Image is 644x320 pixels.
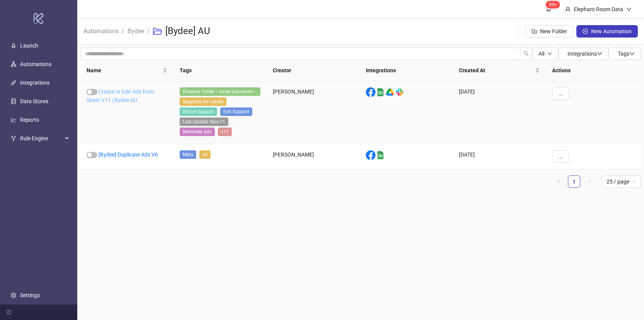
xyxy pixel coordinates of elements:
[558,153,563,160] span: ...
[267,144,360,169] div: [PERSON_NAME]
[360,60,453,81] th: Integrations
[99,151,158,158] a: [Bydee] Duplicate Ads V6
[540,28,567,34] span: New Folder
[165,25,210,37] h3: [Bydee] AU
[523,51,529,56] span: search
[576,25,638,37] button: New Automation
[87,66,161,75] span: Name
[20,80,49,86] a: Integrations
[552,150,569,163] button: ...
[568,175,580,188] li: 1
[546,1,560,9] sup: 1703
[453,81,546,144] div: [DATE]
[218,128,232,136] span: v11
[539,51,544,57] span: All
[6,310,12,315] span: menu-fold
[546,6,551,12] span: bell
[583,175,596,188] button: right
[568,176,580,187] a: 1
[591,28,632,34] span: New Automation
[267,81,360,144] div: [PERSON_NAME]
[173,60,267,81] th: Tags
[552,175,565,188] button: left
[565,7,571,12] span: user
[597,51,602,56] span: down
[122,19,124,44] li: /
[126,26,146,35] a: Bydee
[87,89,154,103] a: Create or Edit Ads from Sheet V11 | Bydee AU
[571,5,626,14] div: Elephant Room Data
[453,144,546,169] div: [DATE]
[459,66,534,75] span: Created At
[532,48,558,60] button: Alldown
[82,26,120,35] a: Automations
[546,60,641,81] th: Actions
[20,117,39,123] a: Reports
[267,60,360,81] th: Creator
[568,51,602,57] span: Integrations
[20,43,38,49] a: Launch
[583,175,596,188] li: Next Page
[180,128,215,136] span: Reminder Ads
[602,175,641,188] div: Page Size
[20,131,63,146] span: Rule Engine
[525,25,573,37] button: New Folder
[147,19,150,44] li: /
[80,60,173,81] th: Name
[583,29,588,34] span: plus-circle
[552,87,569,100] button: ...
[180,87,260,96] span: Dropbox Folder / Asset placement detection
[11,136,16,141] span: fork
[608,48,641,60] button: Tagsdown
[220,107,252,116] span: Edit Support
[607,176,636,187] span: 25 / page
[180,97,226,106] span: Supports Ad Labels
[180,150,196,159] span: Meta
[20,98,48,104] a: Data Stores
[532,29,537,34] span: folder-add
[453,60,546,81] th: Created At
[20,292,40,298] a: Settings
[180,117,228,126] span: Last Update: Nov-11
[547,51,552,56] span: down
[552,175,565,188] li: Previous Page
[556,179,561,184] span: left
[180,107,217,116] span: GDrive Support
[587,179,592,184] span: right
[558,48,608,60] button: Integrationsdown
[558,90,563,97] span: ...
[626,7,632,12] span: down
[199,150,211,159] span: v6
[20,61,51,67] a: Automations
[153,27,162,36] span: folder-open
[618,51,635,57] span: Tags
[629,51,635,56] span: down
